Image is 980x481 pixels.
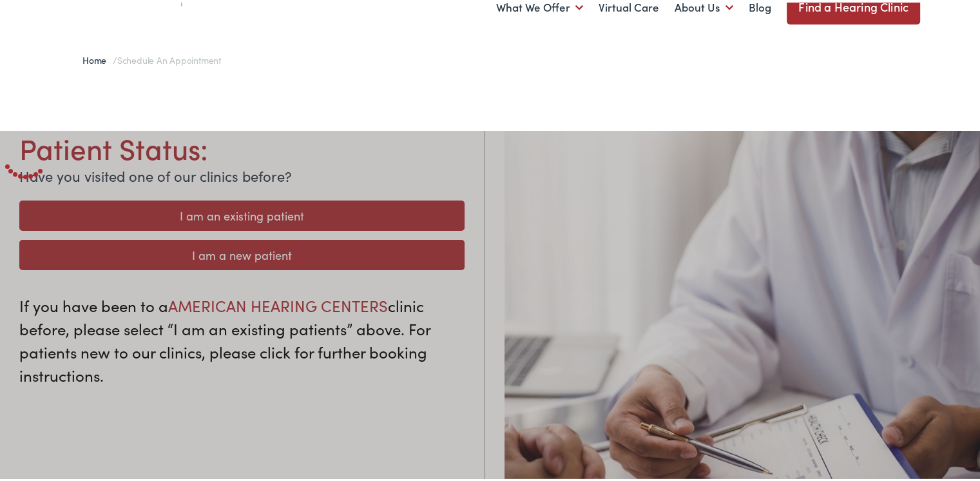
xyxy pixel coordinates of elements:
[82,51,221,64] span: /
[117,51,221,64] span: Schedule an Appointment
[82,51,113,64] a: Home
